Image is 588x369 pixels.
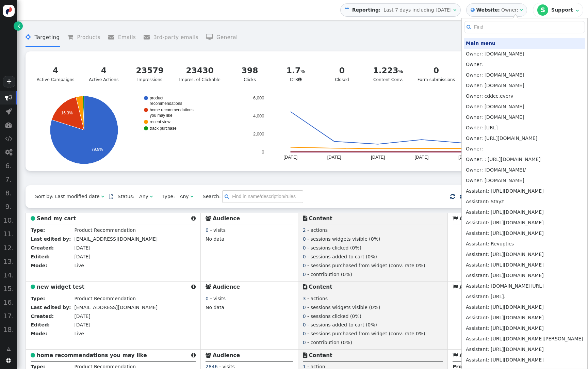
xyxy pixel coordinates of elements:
a: + [3,76,15,87]
div: 1.223 [371,65,405,77]
span:  [150,194,153,199]
text: [DATE] [327,155,341,160]
span:  [6,358,11,363]
li: Emails [108,29,136,47]
span: - sessions added to cart (0%) [307,254,377,259]
text: 6,000 [253,95,264,100]
div: Clicks [233,65,267,83]
text: 4,000 [253,113,264,118]
text: [DATE] [458,155,472,160]
b: Send my cart [37,215,76,222]
span:  [190,194,193,199]
div: A chart. [30,96,248,164]
text: recommendations [150,101,182,106]
span: 3 [303,296,306,301]
div: S [537,4,548,15]
text: 0 [262,149,264,155]
span:  [108,34,118,40]
span: - sessions added to cart (0%) [307,322,377,327]
span:  [191,284,196,289]
div: Any [139,193,148,200]
b: Main menu [466,41,495,46]
span:  [191,216,196,221]
span:  [144,34,153,40]
b: Website: [475,6,501,14]
text: product [150,96,164,100]
span:  [206,284,211,289]
span:  [101,194,104,199]
span:  [191,353,196,358]
span: - visits [210,227,226,233]
span: 2 [303,227,306,233]
span: - sessions purchased from widget (conv. rate 0%) [307,263,425,268]
b: Audience Goals [459,352,505,358]
span:  [453,353,458,358]
span:  [298,77,302,82]
div: 1.7 [279,65,313,77]
b: Content [309,352,332,358]
td: Owner: [URL] [464,123,585,133]
text: [DATE] [371,155,385,160]
text: 2,000 [253,131,264,137]
div: 398 [233,65,267,77]
td: Assistant: [URL][DOMAIN_NAME][PERSON_NAME] [464,334,585,344]
a:  [2,343,16,355]
b: Last edited by: [31,305,71,310]
span:  [467,23,471,31]
b: Edited: [31,254,50,259]
text: home recommendations [150,108,194,112]
div: Form submissions [418,65,455,83]
li: General [206,29,238,47]
td: Assistant: [URL][DOMAIN_NAME] [464,260,585,270]
td: Owner: [DOMAIN_NAME] [464,112,585,123]
div: Owner: [501,6,518,14]
td: Owner: [DOMAIN_NAME] [464,49,585,59]
b: Created: [31,314,54,319]
a: 0Closed [321,61,363,87]
td: Owner: cddcc.everv [464,91,585,101]
text: track purchase [150,126,177,131]
span:  [206,353,211,358]
td: Assistant: [DOMAIN_NAME][URL] [464,281,585,291]
span: [DATE] [74,245,90,251]
span: - contribution (0%) [307,272,352,277]
span: 0 [303,314,306,319]
td: Owner: [DOMAIN_NAME]/ [464,165,585,175]
span: 0 [303,305,306,310]
td: Assistant: [URL][DOMAIN_NAME] [464,323,585,334]
a: 398Clicks [229,61,271,87]
span:  [206,34,216,40]
span: 0 [303,245,306,251]
span:  [6,346,11,353]
b: Last edited by: [31,236,71,242]
span: No data [206,236,224,242]
span: 0 [303,236,306,242]
span: - sessions clicked (0%) [307,245,361,251]
span:  [5,135,12,142]
span:  [31,216,35,221]
td: Owner: [URL][DOMAIN_NAME] [464,133,585,144]
span:  [520,7,523,12]
input: Find [464,21,585,33]
li: Targeting [26,29,60,47]
div: Closed [325,65,359,83]
span: 0 [206,227,209,233]
b: Reporting: [351,7,382,13]
span: Status: [113,193,134,200]
a: 4Active Actions [83,61,125,87]
div: CTR [279,65,313,83]
span:  [5,108,12,115]
b: Audience [213,352,240,358]
span: [EMAIL_ADDRESS][DOMAIN_NAME] [74,305,158,310]
div: Sort by: Last modified date [35,193,99,200]
li: Products [67,29,100,47]
span: 0 [303,340,306,345]
span: 0 [206,296,209,301]
span: [DATE] [74,322,90,327]
td: Assistant: [URL][DOMAIN_NAME] [464,355,585,365]
span: Search: [198,194,221,199]
td: Owner: [DOMAIN_NAME] [464,70,585,80]
img: logo-icon.svg [3,5,15,17]
td: Assistant: [URL][DOMAIN_NAME] [464,249,585,260]
span: - contribution (0%) [307,340,352,345]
